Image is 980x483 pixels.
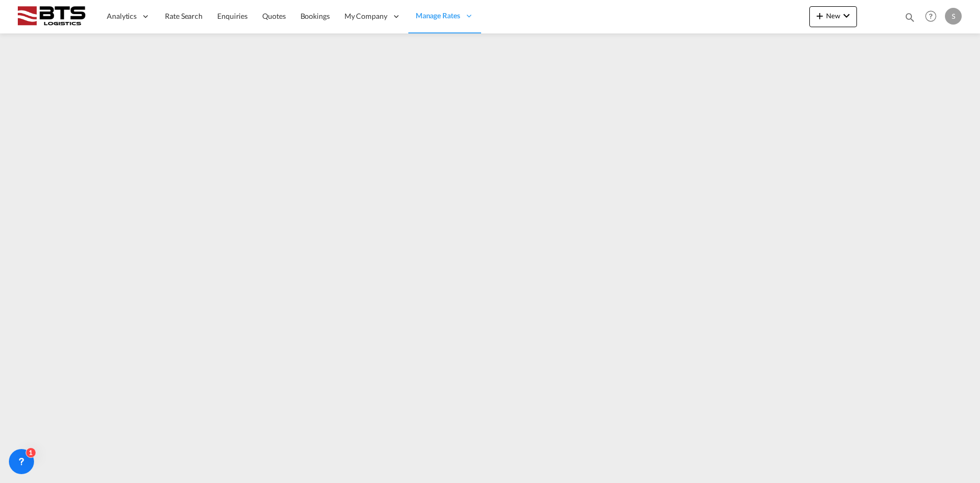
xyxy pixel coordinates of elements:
[840,9,853,22] md-icon: icon-chevron-down
[814,9,826,22] md-icon: icon-plus 400-fg
[16,5,86,28] img: cdcc71d0be7811ed9adfbf939d2aa0e8.png
[165,11,203,20] span: Rate Search
[945,8,962,25] div: S
[922,7,940,25] span: Help
[809,6,857,27] button: icon-plus 400-fgNewicon-chevron-down
[217,11,248,20] span: Enquiries
[262,11,285,20] span: Quotes
[107,11,137,21] span: Analytics
[814,11,853,20] span: New
[904,11,916,27] div: icon-magnify
[300,11,330,20] span: Bookings
[922,7,945,26] div: Help
[416,10,460,21] span: Manage Rates
[344,11,387,21] span: My Company
[904,11,916,23] md-icon: icon-magnify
